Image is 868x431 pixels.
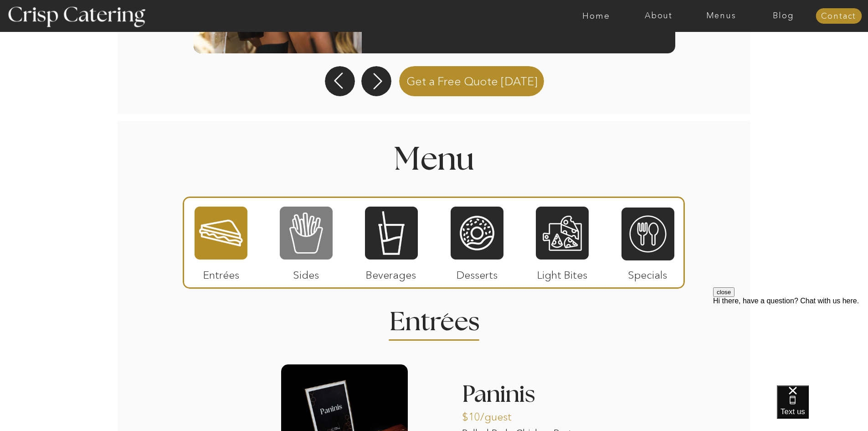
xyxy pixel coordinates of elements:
[816,12,862,21] a: Contact
[565,11,627,21] a: Home
[390,309,479,327] h2: Entrees
[617,260,678,286] p: Specials
[361,260,421,286] p: Beverages
[777,385,868,431] iframe: podium webchat widget bubble
[447,260,508,286] p: Desserts
[690,11,752,21] a: Menus
[462,383,589,412] h3: Paninis
[308,144,561,171] h1: Menu
[627,11,690,21] a: About
[462,401,523,428] p: $10/guest
[191,260,252,286] p: Entrées
[532,260,593,286] p: Light Bites
[713,287,868,397] iframe: podium webchat widget prompt
[276,260,336,286] p: Sides
[752,11,815,21] a: Blog
[395,64,549,96] a: Get a Free Quote [DATE]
